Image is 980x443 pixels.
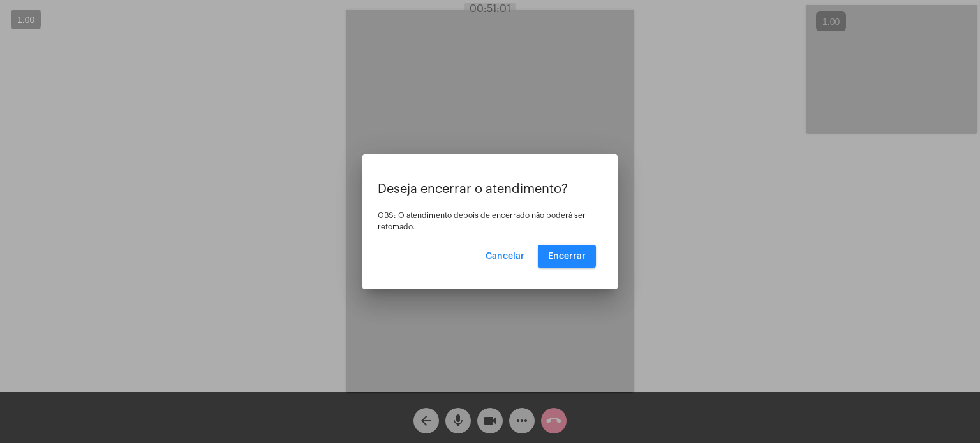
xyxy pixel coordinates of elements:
button: Encerrar [538,245,596,268]
span: Encerrar [548,252,586,261]
p: Deseja encerrar o atendimento? [378,182,602,196]
span: Cancelar [486,252,524,261]
span: OBS: O atendimento depois de encerrado não poderá ser retomado. [378,212,586,231]
button: Cancelar [475,245,535,268]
